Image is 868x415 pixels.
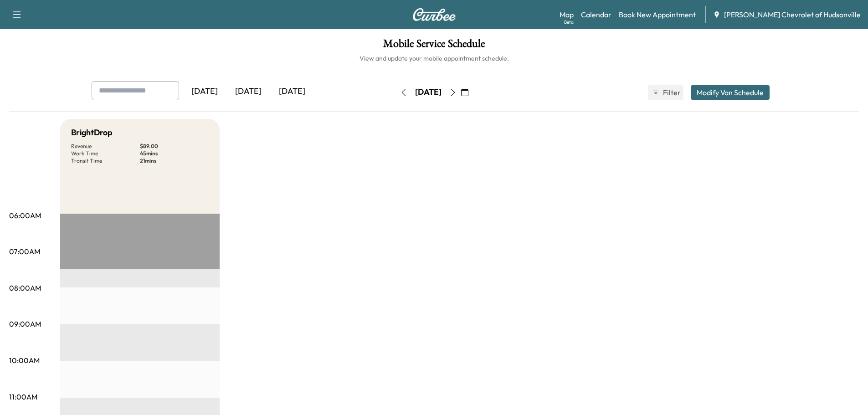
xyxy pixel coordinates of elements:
p: 06:00AM [9,210,41,221]
p: 08:00AM [9,282,41,293]
p: $ 89.00 [140,143,209,150]
a: Book New Appointment [619,9,696,20]
p: Transit Time [71,157,140,164]
div: [DATE] [226,81,270,102]
button: Modify Van Schedule [691,85,770,100]
div: [DATE] [415,87,442,98]
p: 10:00AM [9,355,40,366]
h5: BrightDrop [71,126,113,139]
button: Filter [648,85,683,100]
p: 21 mins [140,157,209,164]
div: Beta [564,19,574,26]
a: Calendar [581,9,611,20]
p: 45 mins [140,150,209,157]
h6: View and update your mobile appointment schedule. [9,54,859,63]
a: MapBeta [560,9,574,20]
h1: Mobile Service Schedule [9,38,859,54]
div: [DATE] [270,81,314,102]
p: 07:00AM [9,246,40,257]
span: Filter [663,87,679,98]
p: Work Time [71,150,140,157]
p: 11:00AM [9,391,37,402]
div: [DATE] [183,81,226,102]
span: [PERSON_NAME] Chevrolet of Hudsonville [724,9,861,20]
img: Curbee Logo [412,8,456,21]
p: 09:00AM [9,318,41,329]
p: Revenue [71,143,140,150]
